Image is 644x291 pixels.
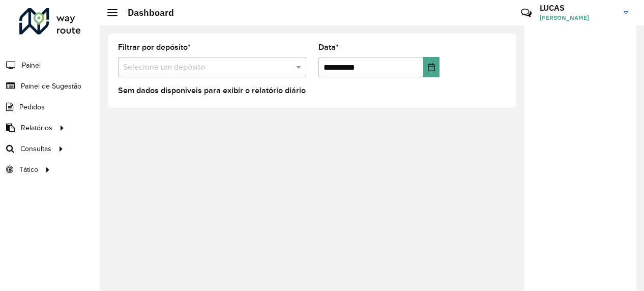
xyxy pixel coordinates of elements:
span: [PERSON_NAME] [540,13,616,22]
span: Pedidos [19,102,45,112]
a: Contato Rápido [515,2,537,24]
span: Painel de Sugestão [21,81,81,92]
label: Sem dados disponíveis para exibir o relatório diário [118,84,306,97]
span: Tático [19,164,38,175]
span: Consultas [20,143,51,154]
span: Relatórios [21,123,52,133]
h2: Dashboard [118,7,174,18]
h3: LUCAS [540,3,616,13]
label: Data [318,41,339,53]
label: Filtrar por depósito [118,41,191,53]
span: Painel [22,60,41,71]
button: Choose Date [423,57,440,77]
